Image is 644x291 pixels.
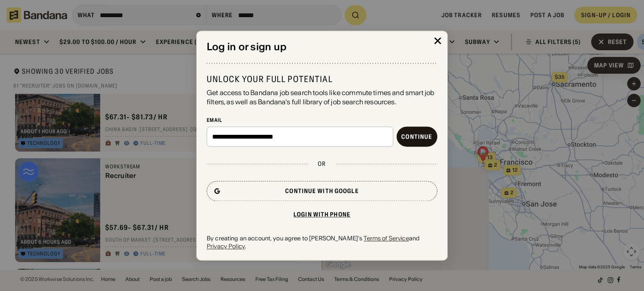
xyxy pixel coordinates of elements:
[207,117,437,124] div: Email
[401,134,432,140] div: Continue
[364,235,409,242] a: Terms of Service
[207,88,437,107] div: Get access to Bandana job search tools like commute times and smart job filters, as well as Banda...
[285,188,358,194] div: Continue with Google
[207,41,437,53] div: Log in or sign up
[207,74,437,85] div: Unlock your full potential
[207,242,245,250] a: Privacy Policy
[293,212,351,218] div: Login with phone
[318,160,326,168] div: or
[207,235,437,250] div: By creating an account, you agree to [PERSON_NAME]'s and .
